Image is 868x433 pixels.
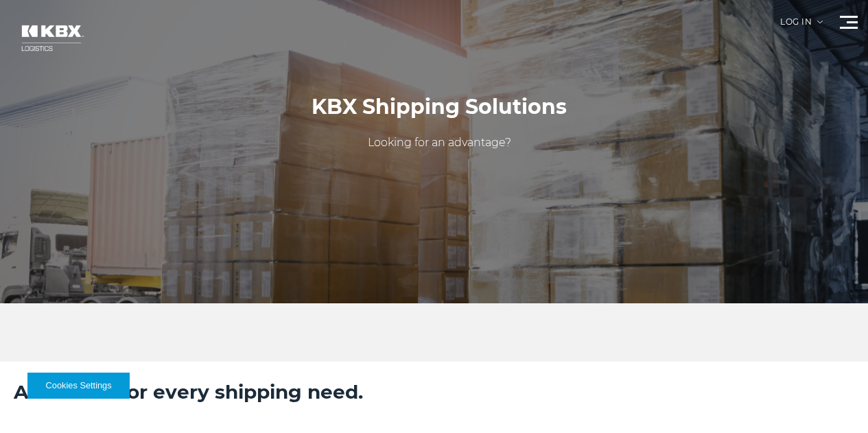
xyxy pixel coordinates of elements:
[312,134,567,151] p: Looking for an advantage?
[10,14,93,62] img: kbx logo
[817,21,823,23] img: arrow
[27,373,130,399] button: Cookies Settings
[780,18,823,36] div: Log in
[312,93,567,121] h1: KBX Shipping Solutions
[14,379,854,405] h2: A solution for every shipping need.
